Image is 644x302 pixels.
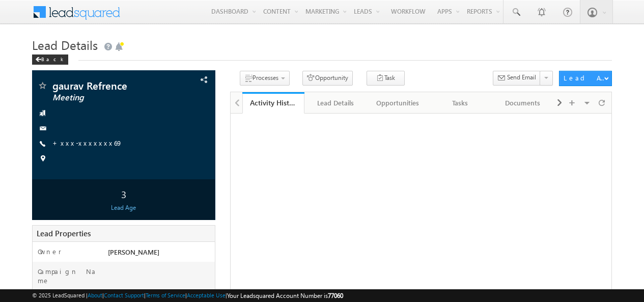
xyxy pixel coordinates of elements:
button: Send Email [493,71,541,86]
div: Activity History [250,98,297,107]
button: Task [367,71,405,86]
div: Opportunities [375,97,421,109]
span: gaurav Refrence [52,80,165,91]
a: Lead Details [304,92,367,114]
div: Lead Actions [564,73,607,83]
a: About [88,292,102,298]
div: Documents [500,97,545,109]
a: Back [32,54,73,63]
span: [PERSON_NAME] [108,248,159,256]
label: Owner [38,247,62,256]
span: Send Email [507,73,536,82]
a: Terms of Service [146,292,185,298]
a: Acceptable Use [187,292,226,298]
button: Opportunity [302,71,353,86]
button: Lead Actions [559,71,611,86]
span: 77060 [328,292,343,299]
label: Campaign Name [38,267,99,285]
a: Contact Support [104,292,144,298]
a: Tasks [430,92,492,114]
span: Lead Properties [37,228,91,238]
span: Lead Details [32,37,98,53]
a: Documents [492,92,554,114]
div: Lead Details [313,97,358,109]
span: +xxx-xxxxxxx69 [52,139,123,149]
span: © 2025 LeadSquared | | | | | [32,291,343,300]
div: Back [32,54,68,65]
span: Processes [253,74,278,81]
div: Lead Age [35,203,212,212]
span: Your Leadsquared Account Number is [227,292,343,299]
a: Opportunities [367,92,430,114]
div: 3 [35,184,212,203]
a: Activity History [242,92,305,114]
span: Meeting [52,93,165,103]
div: Tasks [438,97,483,109]
button: Processes [240,71,290,86]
